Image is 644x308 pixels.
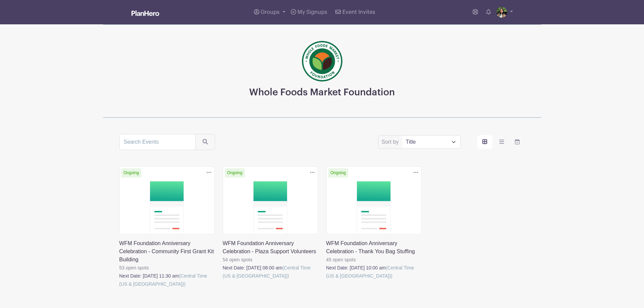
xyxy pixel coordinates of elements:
[297,9,327,15] span: My Signups
[342,9,375,15] span: Event Invites
[261,9,280,15] span: Groups
[496,7,507,18] img: mireya.jpg
[382,138,401,146] label: Sort by
[477,135,525,149] div: order and view
[249,87,395,98] h3: Whole Foods Market Foundation
[302,41,342,81] img: wfmf_primary_badge_4c.png
[119,134,196,150] input: Search Events
[132,10,159,16] img: logo_white-6c42ec7e38ccf1d336a20a19083b03d10ae64f83f12c07503d8b9e83406b4c7d.svg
